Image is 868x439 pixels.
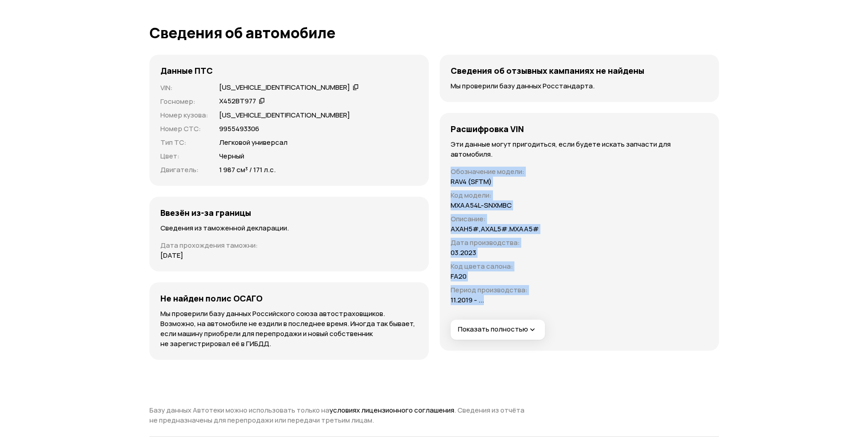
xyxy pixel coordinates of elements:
[149,405,532,425] p: Базу данных Автотеки можно использовать только на . Сведения из отчёта не предназначены для переп...
[160,208,251,218] h4: Ввезён из-за границы
[451,124,524,134] h4: Расшифровка VIN
[219,151,244,161] p: Черный
[451,238,539,248] p: Дата производства :
[451,167,539,177] p: Обозначение модели :
[451,66,644,76] h4: Сведения об отзывных кампаниях не найдены
[219,138,288,148] p: Легковой универсал
[451,214,539,224] p: Описание :
[329,405,454,415] a: условиях лицензионного соглашения
[458,325,537,334] span: Показать полностью
[160,110,208,120] p: Номер кузова :
[451,295,484,305] p: 11.2019 - ...
[160,250,183,260] p: [DATE]
[219,165,276,175] p: 1 987 см³ / 171 л.с.
[451,200,512,210] p: MXAA54L-SNXMBC
[219,124,259,134] p: 9955493306
[149,25,719,41] h1: Сведения об автомобиле
[451,190,539,200] p: Код модели :
[160,124,208,134] p: Номер СТС :
[219,83,350,92] div: [US_VEHICLE_IDENTIFICATION_NUMBER]
[451,271,467,281] p: FA20
[219,97,256,106] div: Х452ВТ977
[219,110,350,120] p: [US_VEHICLE_IDENTIFICATION_NUMBER]
[160,151,208,161] p: Цвет :
[451,285,539,295] p: Период производства :
[160,309,418,349] p: Мы проверили базу данных Российского союза автостраховщиков. Возможно, на автомобиле не ездили в ...
[160,223,418,233] p: Сведения из таможенной декларации.
[160,293,262,303] h4: Не найден полис ОСАГО
[160,138,208,148] p: Тип ТС :
[451,261,539,271] p: Код цвета салона :
[160,97,208,107] p: Госномер :
[160,66,213,76] h4: Данные ПТС
[160,240,418,250] p: Дата прохождения таможни :
[451,224,539,234] p: AXAH5#,AXAL5#.MXAA5#
[160,83,208,93] p: VIN :
[451,177,492,187] p: RAV4 (SFTM)
[451,81,708,91] p: Мы проверили базу данных Росстандарта.
[451,248,476,258] p: 03.2023
[451,320,545,340] button: Показать полностью
[451,139,708,159] p: Эти данные могут пригодиться, если будете искать запчасти для автомобиля.
[160,165,208,175] p: Двигатель :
